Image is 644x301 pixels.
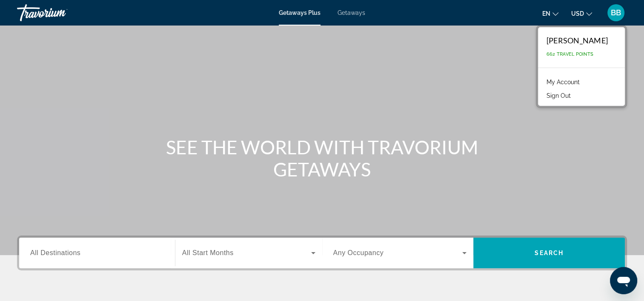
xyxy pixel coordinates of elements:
a: Travorium [17,2,102,24]
div: Search widget [19,238,625,268]
a: Getaways [338,9,365,16]
button: Change currency [571,7,592,20]
button: Sign Out [542,90,575,101]
button: User Menu [605,4,627,22]
span: Any Occupancy [333,249,384,256]
span: 662 Travel Points [547,51,593,57]
span: All Destinations [30,249,80,256]
div: [PERSON_NAME] [547,36,608,45]
span: USD [571,10,584,17]
a: Getaways Plus [279,9,321,16]
a: My Account [542,77,584,88]
button: Search [473,238,625,268]
h1: SEE THE WORLD WITH TRAVORIUM GETAWAYS [163,136,482,180]
span: BB [611,9,621,17]
button: Change language [542,7,558,20]
span: All Start Months [182,249,234,256]
iframe: Button to launch messaging window [610,267,637,294]
span: en [542,10,550,17]
span: Search [535,250,564,256]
